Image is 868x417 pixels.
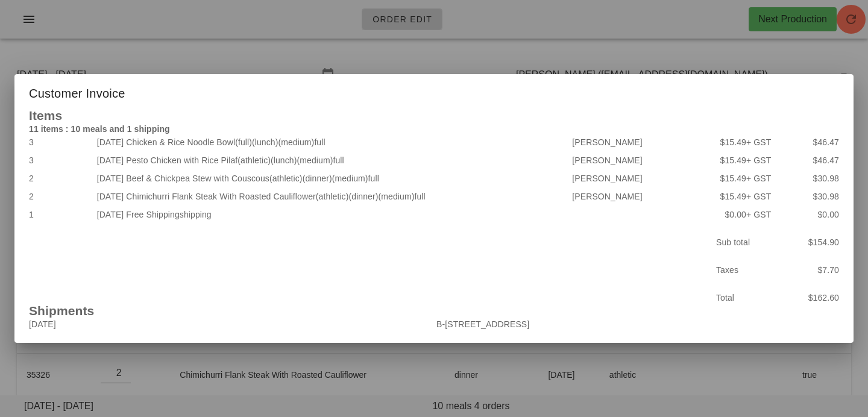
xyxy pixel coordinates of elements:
h2: Shipments [29,304,839,318]
div: Taxes [709,256,778,284]
span: + GST [746,137,771,147]
div: $46.47 [773,133,841,151]
div: Total [709,284,778,312]
div: $15.49 [706,151,774,169]
span: + GST [746,155,771,165]
div: Sub total [709,228,778,256]
div: 1 [27,205,95,224]
span: (lunch) [271,155,297,165]
div: [DATE] Beef & Chickpea Stew with Couscous full [95,169,570,187]
div: 3 [27,133,95,151]
div: $15.49 [706,169,774,187]
h4: 11 items : 10 meals and 1 shipping [29,122,839,136]
span: (dinner) [303,174,332,183]
span: (full) [235,137,252,147]
div: [PERSON_NAME] [570,169,705,187]
span: (lunch) [252,137,278,147]
div: 2 [27,169,95,187]
span: + GST [746,210,771,219]
div: [DATE] [27,315,434,333]
div: [PERSON_NAME] [570,187,705,205]
div: $30.98 [773,187,841,205]
span: + GST [746,192,771,201]
div: $46.47 [773,151,841,169]
span: (medium) [379,192,415,201]
span: (medium) [332,174,368,183]
div: Customer Invoice [14,74,854,109]
div: 2 [27,187,95,205]
div: [PERSON_NAME] [570,133,705,151]
div: $15.49 [706,187,774,205]
div: [DATE] Free Shipping shipping [95,205,570,224]
span: (medium) [278,137,314,147]
span: (dinner) [348,192,378,201]
span: (medium) [297,155,333,165]
span: (athletic) [269,174,303,183]
div: $162.60 [778,284,846,312]
span: + GST [746,174,771,183]
div: [DATE] Chimichurri Flank Steak With Roasted Cauliflower full [95,187,570,205]
div: $0.00 [706,205,774,224]
div: $0.00 [773,205,841,224]
h2: Items [29,109,839,122]
div: [PERSON_NAME] [570,151,705,169]
span: (athletic) [316,192,349,201]
div: $7.70 [778,256,846,284]
div: [DATE] Pesto Chicken with Rice Pilaf full [95,151,570,169]
div: $15.49 [706,133,774,151]
div: 3 [27,151,95,169]
div: [DATE] Chicken & Rice Noodle Bowl full [95,133,570,151]
div: B-[STREET_ADDRESS] [434,315,841,333]
span: (athletic) [237,155,271,165]
div: $154.90 [778,228,846,256]
div: $30.98 [773,169,841,187]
